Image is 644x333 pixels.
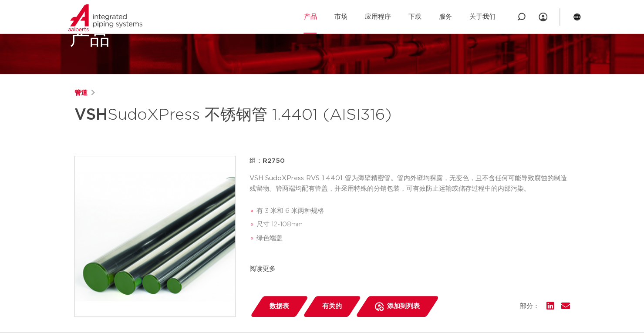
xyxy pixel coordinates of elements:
[250,158,285,164] font: 组：R2750
[469,13,495,20] font: 关于我们
[364,13,391,20] font: 应用程序
[250,296,309,317] a: 数据表
[256,208,324,214] font: 有 3 米和 6 米两种规格
[520,303,539,309] font: 部分：
[302,296,361,317] a: 有关的
[75,156,235,316] img: VSH SudoXPress 不锈钢管 1.4401（AISI316）的产品图片
[256,221,303,228] font: 尺寸 12-108mm
[334,13,347,20] font: 市场
[387,303,420,309] font: 添加到列表
[256,235,283,242] font: 绿色端盖
[303,13,317,20] font: 产品
[270,303,289,309] font: 数据表
[322,303,342,309] font: 有关的
[250,266,276,272] font: 阅读更多
[408,13,421,20] font: 下载
[74,107,108,123] font: VSH
[70,28,110,48] font: 产品
[74,90,88,96] font: 管道
[74,88,88,98] a: 管道
[108,107,391,123] font: SudoXPress 不锈钢管 1.4401 (AISI316)
[438,13,452,20] font: 服务
[250,175,567,192] font: VSH SudoXPress RVS 1.4401 管为薄壁精密管。管内外壁均裸露，无变色，且不含任何可能导致腐蚀的制造残留物。管两端均配有管盖，并采用特殊的分销包装，可有效防止运输或储存过程中...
